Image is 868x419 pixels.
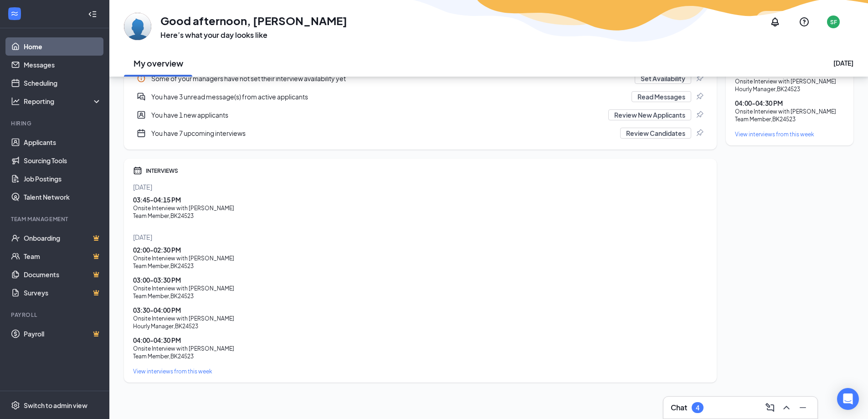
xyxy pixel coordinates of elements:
[695,92,704,101] svg: Pin
[133,322,708,330] div: Hourly Manager , BK24523
[133,166,142,175] svg: Calendar
[133,275,708,285] div: 03:00 - 03:30 PM
[735,115,844,123] div: Team Member , BK24523
[830,18,837,26] div: SF
[133,285,708,292] div: Onsite Interview with [PERSON_NAME]
[797,402,808,413] svg: Minimize
[833,58,853,67] div: [DATE]
[779,400,794,415] button: ChevronUp
[133,352,708,360] div: Team Member , BK24523
[695,129,704,138] svg: Pin
[133,88,708,106] a: DoubleChatActiveYou have 3 unread message(s) from active applicantsRead MessagesPin
[24,37,102,56] a: Home
[24,265,102,284] a: DocumentsCrown
[151,74,629,83] div: Some of your managers have not set their interview availability yet
[133,69,708,88] a: InfoSome of your managers have not set their interview availability yetSet AvailabilityPin
[11,311,100,319] div: Payroll
[133,245,708,254] div: 02:00 - 02:30 PM
[24,188,102,206] a: Talent Network
[735,130,844,138] a: View interviews from this week
[133,367,708,375] a: View interviews from this week
[11,215,100,223] div: Team Management
[608,109,691,120] button: Review New Applicants
[696,404,699,412] div: 4
[24,74,102,92] a: Scheduling
[133,124,708,142] a: CalendarNewYou have 7 upcoming interviewsReview CandidatesPin
[133,233,708,242] div: [DATE]
[781,402,792,413] svg: ChevronUp
[620,128,691,139] button: Review Candidates
[695,74,704,83] svg: Pin
[763,400,777,415] button: ComposeMessage
[133,204,708,212] div: Onsite Interview with [PERSON_NAME]
[137,129,146,138] svg: CalendarNew
[24,97,102,106] div: Reporting
[735,85,844,93] div: Hourly Manager , BK24523
[11,401,20,410] svg: Settings
[11,97,20,106] svg: Analysis
[24,229,102,247] a: OnboardingCrown
[133,345,708,352] div: Onsite Interview with [PERSON_NAME]
[137,110,146,119] svg: UserEntity
[24,170,102,188] a: Job Postings
[24,133,102,151] a: Applicants
[24,151,102,170] a: Sourcing Tools
[137,74,146,83] svg: Info
[11,119,100,127] div: Hiring
[133,88,708,106] div: You have 3 unread message(s) from active applicants
[837,388,859,410] div: Open Intercom Messenger
[765,402,776,413] svg: ComposeMessage
[632,91,691,102] button: Read Messages
[671,403,687,413] h3: Chat
[134,57,183,69] h2: My overview
[133,182,708,191] div: [DATE]
[796,400,810,415] button: Minimize
[695,110,704,119] svg: Pin
[133,106,708,124] a: UserEntityYou have 1 new applicantsReview New ApplicantsPin
[88,10,97,19] svg: Collapse
[24,247,102,265] a: TeamCrown
[133,69,708,88] div: Some of your managers have not set their interview availability yet
[133,292,708,300] div: Team Member , BK24523
[24,401,87,410] div: Switch to admin view
[160,13,347,28] h1: Good afternoon, [PERSON_NAME]
[10,9,19,18] svg: WorkstreamLogo
[735,78,844,85] div: Onsite Interview with [PERSON_NAME]
[735,98,844,108] div: 04:00 - 04:30 PM
[770,16,781,27] svg: Notifications
[137,92,146,101] svg: DoubleChatActive
[24,325,102,343] a: PayrollCrown
[151,92,626,101] div: You have 3 unread message(s) from active applicants
[133,195,708,204] div: 03:45 - 04:15 PM
[133,315,708,322] div: Onsite Interview with [PERSON_NAME]
[133,262,708,270] div: Team Member , BK24523
[133,212,708,220] div: Team Member , BK24523
[24,284,102,302] a: SurveysCrown
[635,73,691,84] button: Set Availability
[735,108,844,115] div: Onsite Interview with [PERSON_NAME]
[133,254,708,262] div: Onsite Interview with [PERSON_NAME]
[133,106,708,124] div: You have 1 new applicants
[799,16,810,27] svg: QuestionInfo
[146,167,708,175] div: INTERVIEWS
[133,336,708,345] div: 04:00 - 04:30 PM
[151,129,615,138] div: You have 7 upcoming interviews
[151,110,603,119] div: You have 1 new applicants
[133,124,708,142] div: You have 7 upcoming interviews
[24,56,102,74] a: Messages
[160,30,347,40] h3: Here’s what your day looks like
[124,13,151,40] img: Sam Fridye
[133,305,708,315] div: 03:30 - 04:00 PM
